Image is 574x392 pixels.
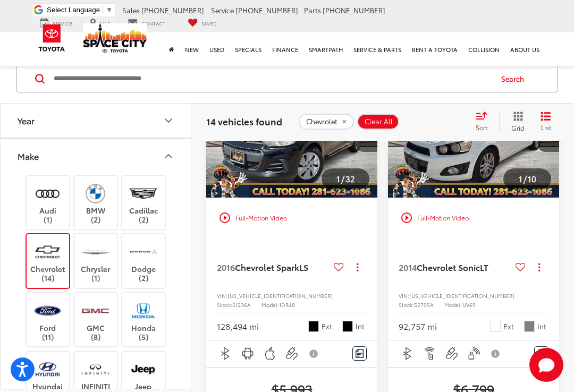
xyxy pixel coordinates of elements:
[322,321,334,331] span: Ext.
[541,123,551,132] span: List
[524,321,535,331] span: Silver
[417,261,480,273] span: Chevrolet Sonic
[33,240,62,265] img: Space City Toyota in Humble, TX)
[401,347,414,360] img: Bluetooth®
[336,173,340,184] span: 1
[122,5,140,15] span: Sales
[81,357,110,382] img: Space City Toyota in Humble, TX)
[534,346,548,361] button: Comments
[82,18,118,29] a: Map
[235,5,298,15] span: [PHONE_NUMBER]
[103,6,103,14] span: ​
[529,348,563,382] svg: Start Chat
[129,181,158,206] img: Space City Toyota in Humble, TX)
[27,298,70,341] label: Ford (11)
[323,5,385,15] span: [PHONE_NUMBER]
[129,240,158,265] img: Space City Toyota in Humble, TX)
[399,301,414,309] span: Stock:
[217,301,232,309] span: Stock:
[81,298,110,323] img: Space City Toyota in Humble, TX)
[285,347,299,360] img: Aux Input
[407,32,463,66] a: Rent a Toyota
[33,298,62,323] img: Space City Toyota in Humble, TX)
[267,32,303,66] a: Finance
[522,175,528,183] span: /
[217,261,235,273] span: 2016
[241,347,255,360] img: Android Auto
[299,261,308,273] span: LS
[345,173,355,184] span: 32
[53,66,491,91] input: Search by Make, Model, or Keyword
[201,20,217,27] span: Saved
[467,347,480,360] img: Keyless Entry
[444,301,462,309] span: Model:
[357,263,358,271] span: dropdown dots
[348,258,367,277] button: Actions
[227,292,333,300] span: [US_VEHICLE_IDENTIFICATION_NUMBER]
[511,123,525,132] span: Grid
[232,301,251,309] span: S1236A
[74,298,117,341] label: GMC (8)
[162,114,175,126] div: Year
[211,5,234,15] span: Service
[120,18,173,29] a: Contact
[356,321,367,331] span: Int.
[279,301,295,309] span: 1DR48
[74,181,117,224] label: BMW (2)
[164,32,180,66] a: Home
[106,6,113,14] span: ▼
[463,32,505,66] a: Collision
[206,115,282,127] span: 14 vehicles found
[308,321,319,331] span: Black Granite Metallic
[47,6,113,14] a: Select Language​
[81,181,110,206] img: Space City Toyota in Humble, TX)
[409,292,514,300] span: [US_VEHICLE_IDENTIFICATION_NUMBER]
[122,240,165,283] label: Dodge (2)
[340,175,345,183] span: /
[33,357,62,382] img: Space City Toyota in Humble, TX)
[27,181,70,224] label: Audi (1)
[537,321,548,331] span: Int.
[204,32,230,66] a: Used
[180,18,225,29] a: My Saved Vehicles
[33,181,62,206] img: Space City Toyota in Humble, TX)
[32,18,80,29] a: Service
[423,347,436,360] img: Remote Start
[476,123,487,132] span: Sort
[356,349,364,358] img: Comments
[235,261,299,273] span: Chevrolet Spark
[219,347,232,360] img: Bluetooth®
[491,65,539,92] button: Search
[83,23,147,53] img: Space City Toyota
[81,240,110,265] img: Space City Toyota in Humble, TX)
[304,5,321,15] span: Parts
[399,320,437,333] div: 92,757 mi
[141,20,165,27] span: Contact
[32,21,72,55] img: Toyota
[53,20,72,27] span: Service
[141,5,204,15] span: [PHONE_NUMBER]
[1,103,192,138] button: YearYear
[490,321,501,331] span: Summit White
[480,261,488,273] span: LT
[348,32,407,66] a: Service & Parts
[122,181,165,224] label: Cadillac (2)
[264,347,277,360] img: Apple CarPlay
[180,32,204,66] a: New
[230,32,267,66] a: Specials
[342,321,353,331] span: Black
[529,348,563,382] button: Toggle Chat Window
[162,149,175,162] div: Make
[100,20,110,27] span: Map
[399,261,417,273] span: 2014
[217,261,330,273] a: 2016Chevrolet SparkLS
[503,321,516,331] span: Ext.
[306,117,337,126] span: Chevrolet
[261,301,279,309] span: Model:
[47,6,100,14] span: Select Language
[445,347,459,360] img: Aux Input
[18,115,35,125] div: Year
[487,343,505,365] button: View Disclaimer
[129,357,158,382] img: Space City Toyota in Humble, TX)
